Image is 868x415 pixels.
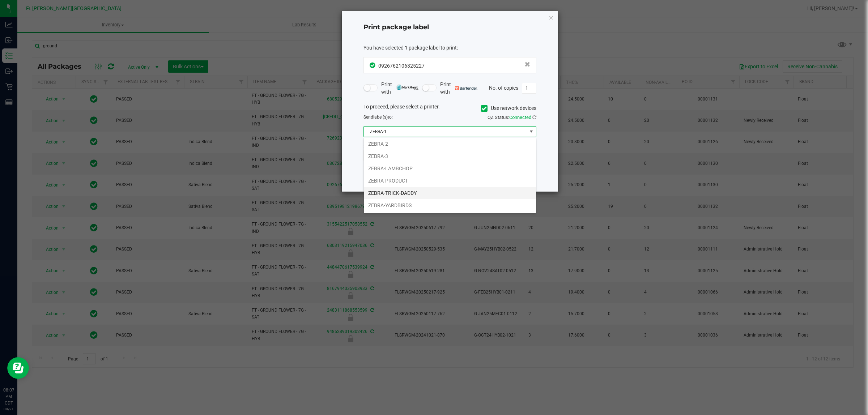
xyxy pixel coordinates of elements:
[489,85,518,90] span: No. of copies
[364,187,536,199] li: ZEBRA-TRICK-DADDY
[7,357,29,379] iframe: Resource center
[455,86,477,90] img: bartender.png
[363,23,536,32] h4: Print package label
[373,115,388,120] span: label(s)
[370,61,376,69] span: In Sync
[396,85,418,90] img: mark_magic_cybra.png
[364,162,536,175] li: ZEBRA-LAMBCHOP
[363,115,393,120] span: Send to:
[381,81,418,96] span: Print with
[481,104,536,112] label: Use network devices
[364,175,536,187] li: ZEBRA-PRODUCT
[364,199,536,211] li: ZEBRA-YARDBIRDS
[509,115,531,120] span: Connected
[358,142,542,150] div: Select a label template.
[440,81,477,96] span: Print with
[378,63,425,69] span: 0926762106325227
[364,127,527,137] span: ZEBRA-1
[488,115,536,120] span: QZ Status:
[363,45,457,51] span: You have selected 1 package label to print
[364,138,536,150] li: ZEBRA-2
[364,150,536,162] li: ZEBRA-3
[358,103,542,114] div: To proceed, please select a printer.
[363,44,536,52] div: :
